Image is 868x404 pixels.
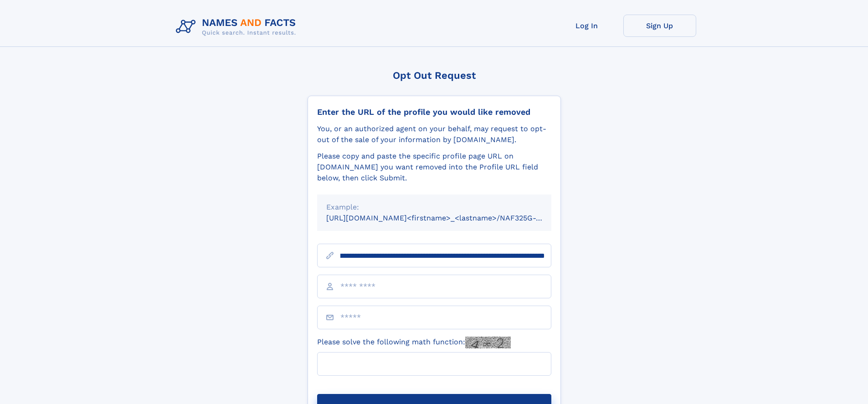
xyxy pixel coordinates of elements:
[317,151,551,184] div: Please copy and paste the specific profile page URL on [DOMAIN_NAME] you want removed into the Pr...
[326,202,542,213] div: Example:
[623,15,696,37] a: Sign Up
[172,15,303,39] img: Logo Names and Facts
[308,70,561,81] div: Opt Out Request
[317,337,511,348] label: Please solve the following math function:
[326,214,569,222] small: [URL][DOMAIN_NAME]<firstname>_<lastname>/NAF325G-xxxxxxxx
[317,107,551,117] div: Enter the URL of the profile you would like removed
[550,15,623,37] a: Log In
[317,123,551,145] div: You, or an authorized agent on your behalf, may request to opt-out of the sale of your informatio...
